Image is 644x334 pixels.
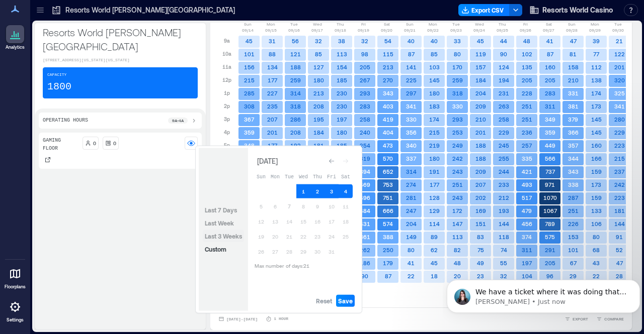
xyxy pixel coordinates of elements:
button: Last 3 Weeks [203,230,244,242]
p: 09/27 [543,27,554,33]
p: Fri [523,21,528,27]
p: 0 [113,139,116,147]
text: 201 [267,129,277,136]
text: 237 [614,168,625,175]
p: 1p [224,89,230,97]
text: 244 [498,168,509,175]
p: Analytics [6,44,25,50]
text: 184 [475,77,486,83]
text: 228 [521,90,532,96]
text: 209 [475,168,486,175]
p: 10a [222,50,231,58]
text: 319 [359,155,370,162]
p: 4p [224,128,230,136]
button: Go to next month [339,154,353,168]
text: 188 [475,142,486,149]
text: 242 [452,155,462,162]
text: 320 [614,77,624,83]
p: Sun [244,21,252,27]
text: 215 [429,129,439,136]
button: Last 7 Days [203,204,239,216]
text: 314 [406,168,416,175]
text: 215 [614,155,624,162]
text: 341 [406,103,416,109]
text: 101 [244,51,254,57]
text: 318 [452,90,462,96]
text: 283 [544,90,555,96]
button: 1 [296,184,310,198]
span: Mon [271,174,280,179]
text: 566 [544,155,555,162]
text: 180 [313,77,324,83]
text: 213 [313,90,324,96]
p: 9a [224,37,230,45]
text: 158 [568,64,578,70]
th: Monday [268,169,282,183]
iframe: Intercom notifications message [443,259,644,329]
text: 138 [591,77,601,83]
p: 5p [224,141,230,149]
p: Sun [406,21,414,27]
p: Floorplans [5,284,26,290]
text: 122 [614,51,624,57]
text: 225 [406,77,416,83]
text: 159 [591,168,601,175]
text: 219 [429,142,439,149]
text: 184 [313,129,324,136]
text: 297 [406,90,417,96]
div: We have a ticket where it was doing that to the first day, I'll be sure to update it that it's sw... [8,266,165,307]
text: 56 [292,38,299,44]
p: 09/15 [265,27,277,33]
p: 09/21 [404,27,416,33]
text: 154 [336,64,347,70]
text: 85 [315,51,322,57]
div: Close [177,4,195,22]
text: 90 [500,51,507,57]
text: 45 [477,38,484,44]
text: 88 [269,51,276,57]
p: 2p [224,102,230,110]
p: 11a [222,63,231,71]
text: 314 [290,90,300,96]
text: 177 [267,142,277,149]
p: Operating Hours [43,117,88,125]
span: Last 7 Days [205,206,237,213]
text: 337 [406,155,417,162]
text: 404 [382,129,393,136]
div: user says… [8,39,193,72]
p: Sat [384,21,390,27]
text: 31 [269,38,276,44]
text: 145 [591,129,601,136]
text: 215 [244,77,254,83]
p: 09/22 [427,27,439,33]
text: 366 [568,129,578,136]
th: Friday [325,169,339,183]
p: Mon [267,21,275,27]
span: Sun [257,174,266,179]
span: Last Week [205,219,234,227]
text: 449 [544,142,555,149]
text: 192 [290,142,300,149]
button: Go to previous month [325,154,339,168]
button: Upload attachment [16,289,24,297]
text: 311 [544,103,555,109]
text: 293 [452,116,462,123]
th: Wednesday [296,169,310,183]
text: 330 [452,103,462,109]
span: We have a ticket where it was doing that to the first day, I'll be sure to update it that it's sw... [33,29,184,57]
text: 652 [382,168,393,175]
text: 231 [498,90,509,96]
span: [DATE] - [DATE] [226,317,258,321]
text: 197 [337,116,347,123]
p: Wed [313,21,322,27]
p: Settings [7,317,24,323]
text: 208 [313,103,324,109]
text: 227 [267,90,278,96]
text: 174 [591,90,601,96]
text: 103 [429,64,439,70]
p: 09/20 [381,27,392,33]
text: 283 [359,103,370,109]
p: Gaming Floor [43,137,78,153]
text: 341 [614,103,624,109]
text: 318 [290,103,300,109]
